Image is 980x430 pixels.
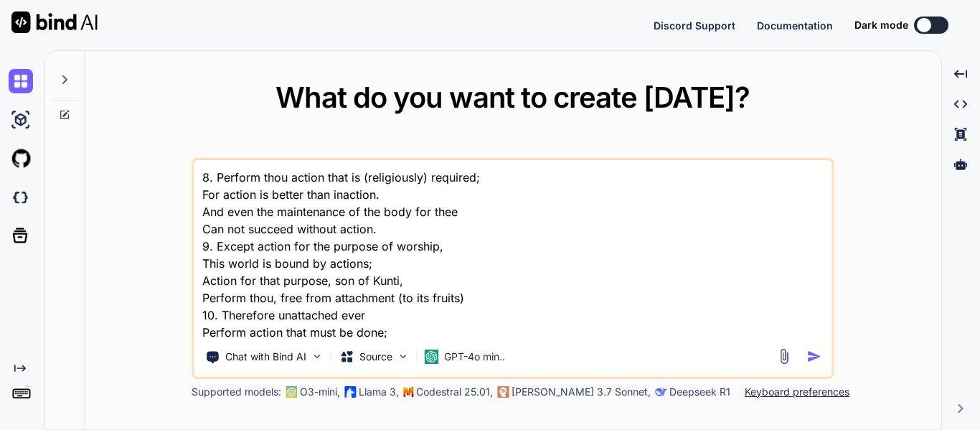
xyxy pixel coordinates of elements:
img: Pick Tools [311,350,323,363]
span: Dark mode [854,18,908,32]
img: ai-studio [9,108,33,132]
p: Codestral 25.01, [416,385,493,399]
img: attachment [776,348,792,365]
p: Chat with Bind AI [225,350,306,364]
span: Discord Support [654,19,735,32]
img: claude [655,386,666,398]
img: GPT-4 [286,386,297,398]
p: Supported models: [192,385,281,399]
p: [PERSON_NAME] 3.7 Sonnet, [512,385,651,399]
img: githubLight [9,146,33,171]
img: GPT-4o mini [424,350,438,364]
p: Source [359,350,392,364]
img: claude [497,386,509,398]
p: Llama 3, [359,385,399,399]
span: Documentation [757,19,833,32]
img: icon [806,349,821,364]
img: chat [9,69,33,93]
img: Pick Models [397,350,409,363]
span: What do you want to create [DATE]? [275,80,750,115]
textarea: 8. Perform thou action that is (religiously) required; For action is better than inaction. And ev... [194,160,831,338]
p: Keyboard preferences [745,385,849,399]
button: Discord Support [654,18,735,33]
img: darkCloudIdeIcon [9,185,33,210]
p: O3-mini, [300,385,340,399]
img: Llama2 [344,386,356,398]
button: Documentation [757,18,833,33]
p: GPT-4o min.. [444,350,505,364]
img: Mistral-AI [403,387,413,397]
p: Deepseek R1 [669,385,730,399]
img: Bind AI [11,11,98,33]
